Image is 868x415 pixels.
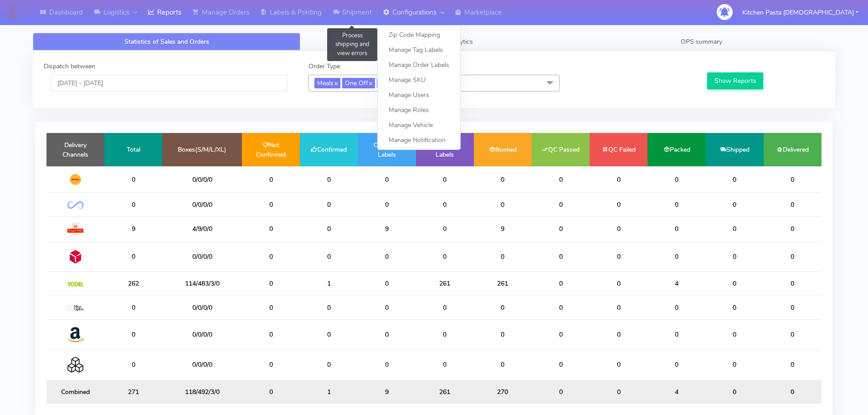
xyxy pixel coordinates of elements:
[368,78,372,87] a: x
[378,57,460,72] a: Manage Order Labels
[706,296,764,319] td: 0
[681,37,722,46] span: OPS summary
[590,380,647,404] td: 0
[104,296,162,319] td: 0
[46,133,104,166] td: Delivery Channels
[358,319,416,349] td: 0
[416,350,474,380] td: 0
[300,272,358,296] td: 1
[378,87,460,102] a: Manage Users
[764,133,822,166] td: Delivered
[378,102,460,118] a: Manage Roles
[104,272,162,296] td: 262
[300,166,358,193] td: 0
[764,296,822,319] td: 0
[647,272,705,296] td: 4
[162,193,242,216] td: 0/0/0/0
[416,296,474,319] td: 0
[358,350,416,380] td: 0
[706,133,764,166] td: Shipped
[532,133,590,166] td: QC Passed
[242,319,300,349] td: 0
[378,118,460,133] a: Manage Vehicle
[104,319,162,349] td: 0
[33,33,835,51] ul: Tabs
[300,350,358,380] td: 0
[590,193,647,216] td: 0
[124,37,209,46] span: Statistics of Sales and Orders
[51,75,288,92] input: Pick the Daterange
[706,166,764,193] td: 0
[162,166,242,193] td: 0/0/0/0
[67,357,83,373] img: Collection
[300,380,358,404] td: 1
[242,216,300,241] td: 0
[242,272,300,296] td: 0
[590,319,647,349] td: 0
[104,166,162,193] td: 0
[706,350,764,380] td: 0
[358,216,416,241] td: 9
[706,216,764,241] td: 0
[67,249,83,265] img: DPD
[162,296,242,319] td: 0/0/0/0
[532,193,590,216] td: 0
[416,166,474,193] td: 0
[162,272,242,296] td: 114/483/3/0
[242,380,300,404] td: 0
[647,241,705,272] td: 0
[67,282,83,287] img: Yodel
[242,193,300,216] td: 0
[104,380,162,404] td: 271
[590,272,647,296] td: 0
[532,380,590,404] td: 0
[590,216,647,241] td: 0
[334,78,338,87] a: x
[162,350,242,380] td: 0/0/0/0
[358,133,416,166] td: Kitchen Labels
[67,201,83,209] img: OnFleet
[590,133,647,166] td: QC Failed
[706,319,764,349] td: 0
[46,380,104,404] td: Combined
[706,193,764,216] td: 0
[474,166,532,193] td: 0
[474,272,532,296] td: 261
[162,133,242,166] td: Boxes(S/M/L/XL)
[67,174,83,185] img: DHL
[647,216,705,241] td: 0
[162,380,242,404] td: 118/492/3/0
[590,296,647,319] td: 0
[242,133,300,166] td: Not Confirmed
[377,78,417,88] span: Pasta Club
[378,133,460,148] a: Manage Notification
[735,3,865,22] button: Kitchen Pasta [DEMOGRAPHIC_DATA]
[314,78,340,88] span: Meals
[378,72,460,87] a: Manage SKU
[416,193,474,216] td: 0
[764,216,822,241] td: 0
[532,350,590,380] td: 0
[104,133,162,166] td: Total
[590,166,647,193] td: 0
[104,241,162,272] td: 0
[416,272,474,296] td: 261
[104,193,162,216] td: 0
[764,166,822,193] td: 0
[416,216,474,241] td: 0
[162,216,242,241] td: 4/9/0/0
[532,319,590,349] td: 0
[300,193,358,216] td: 0
[416,241,474,272] td: 0
[647,166,705,193] td: 0
[104,216,162,241] td: 9
[474,216,532,241] td: 9
[764,350,822,380] td: 0
[358,296,416,319] td: 0
[416,133,474,166] td: Delivery Labels
[162,319,242,349] td: 0/0/0/0
[532,166,590,193] td: 0
[300,241,358,272] td: 0
[44,61,95,71] label: Dispatch between
[474,296,532,319] td: 0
